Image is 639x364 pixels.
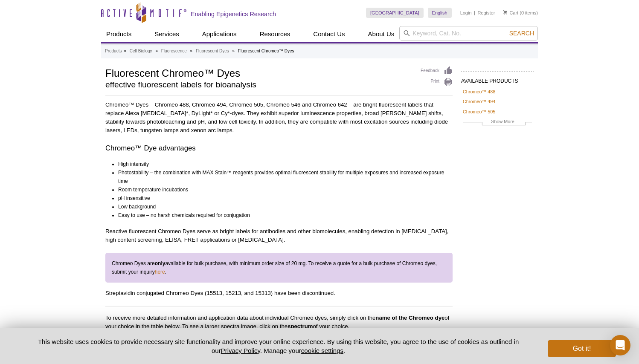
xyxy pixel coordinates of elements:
div: Chromeo Dyes are available for bulk purchase, with minimum order size of 20 mg. To receive a quot... [105,253,453,283]
a: Resources [255,26,296,42]
h2: effective fluorescent labels for bioanalysis [105,81,412,89]
p: This website uses cookies to provide necessary site functionality and improve your online experie... [23,337,534,355]
button: Search [507,29,537,37]
p: Reactive fluorescent Chromeo Dyes serve as bright labels for antibodies and other biomolecules, e... [105,227,453,244]
a: [GEOGRAPHIC_DATA] [366,8,424,18]
img: Your Cart [503,10,507,14]
a: Cell Biology [130,47,152,55]
li: Room temperature incubations [118,185,445,194]
strong: only [155,260,166,266]
a: Print [421,78,453,87]
li: Fluorescent Chromeo™ Dyes [238,49,294,53]
a: here [155,268,165,276]
h1: Fluorescent Chromeo™ Dyes [105,66,412,79]
a: About Us [363,26,400,42]
a: Chromeo™ 505 [463,108,495,116]
button: Got it! [548,340,616,357]
div: Open Intercom Messenger [610,335,630,355]
li: High intensity [118,160,445,168]
strong: name of the Chromeo dye [375,315,444,321]
a: Fluorescent Dyes [196,47,229,55]
a: Feedback [421,66,453,75]
h2: Enabling Epigenetics Research [191,10,276,18]
a: Contact Us [308,26,350,42]
li: pH insensitive [118,194,445,202]
a: Chromeo™ 494 [463,98,495,105]
p: Chromeo™ Dyes – Chromeo 488, Chromeo 494, Chromeo 505, Chromeo 546 and Chromeo 642 – are bright f... [105,101,453,135]
a: Login [460,10,472,16]
p: To receive more detailed information and application data about individual Chromeo dyes, simply c... [105,314,453,331]
li: » [232,49,235,53]
strong: spectrum [288,323,313,329]
li: Low background [118,202,445,211]
li: Easy to use – no harsh chemicals required for conjugation [118,211,445,220]
a: Register [477,10,495,16]
p: Streptavidin conjugated Chromeo Dyes (15513, 15213, and 15313) have been discontinued. [105,289,453,298]
input: Keyword, Cat. No. [399,26,538,40]
h3: Chromeo™ Dye advantages [105,143,453,153]
li: Photostability – the combination with MAX Stain™ reagents provides optimal fluorescent stability ... [118,168,445,185]
li: » [155,49,158,53]
li: » [124,49,126,53]
a: Show More [463,118,532,127]
span: Search [509,30,534,37]
a: Products [101,26,137,42]
a: Privacy Policy [221,347,260,354]
li: (0 items) [503,8,538,18]
li: | [474,8,475,18]
a: Products [105,47,122,55]
a: Fluorescence [161,47,187,55]
a: Chromeo™ 488 [463,88,495,95]
a: Applications [197,26,242,42]
a: Cart [503,10,518,16]
a: English [428,8,452,18]
button: cookie settings [301,347,343,354]
a: Services [149,26,184,42]
li: » [190,49,193,53]
h2: AVAILABLE PRODUCTS [461,71,534,87]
